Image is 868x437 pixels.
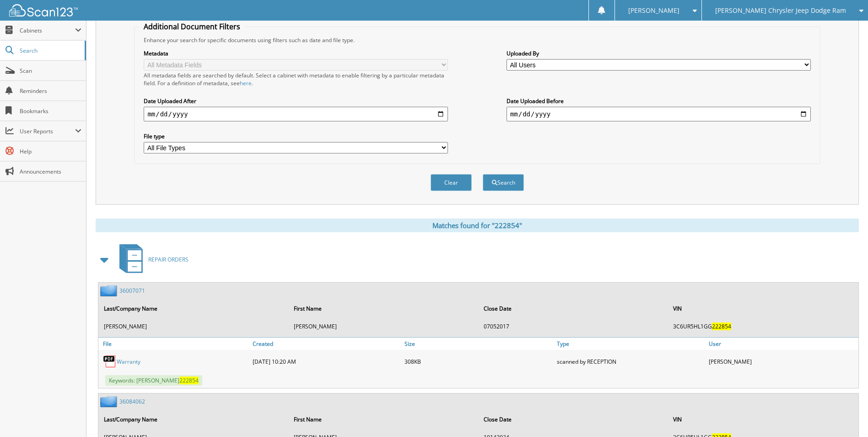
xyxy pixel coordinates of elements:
img: folder2.png [100,396,119,407]
span: Reminders [20,87,81,95]
th: VIN [669,299,857,318]
td: 3C6UR5HL1GG [669,319,857,334]
a: Type [555,338,706,350]
a: 36084062 [119,398,145,405]
span: Scan [20,67,81,75]
th: VIN [669,410,857,429]
span: User Reports [20,127,75,135]
a: 36007071 [119,287,145,295]
legend: Additional Document Filters [139,22,245,32]
label: File type [144,132,448,140]
label: Metadata [144,49,448,57]
div: [DATE] 10:20 AM [250,352,402,371]
td: 07052017 [479,319,668,334]
th: Close Date [479,299,668,318]
td: [PERSON_NAME] [99,319,288,334]
div: Matches found for "222854" [96,218,859,232]
div: 308KB [402,352,554,371]
a: Created [250,338,402,350]
th: Last/Company Name [99,410,288,429]
div: scanned by RECEPTION [555,352,706,371]
span: Bookmarks [20,107,81,115]
span: [PERSON_NAME] [628,8,679,13]
span: 222854 [179,377,199,384]
input: end [507,107,811,121]
span: 222854 [712,322,731,330]
span: Cabinets [20,27,75,34]
span: Announcements [20,168,81,175]
label: Uploaded By [507,49,811,57]
div: All metadata fields are searched by default. Select a cabinet with metadata to enable filtering b... [144,71,448,87]
span: Keywords: [PERSON_NAME] [105,375,202,386]
div: Enhance your search for specific documents using filters such as date and file type. [139,36,815,44]
a: here [240,79,252,87]
th: First Name [289,299,478,318]
th: Last/Company Name [99,299,288,318]
img: folder2.png [100,285,119,296]
button: Clear [431,174,472,191]
img: scan123-logo-white.svg [9,4,78,16]
a: User [706,338,858,350]
a: Warranty [117,358,140,366]
span: REPAIR ORDERS [148,256,189,263]
a: File [98,338,250,350]
button: Search [483,174,524,191]
label: Date Uploaded Before [507,97,811,105]
th: First Name [289,410,478,429]
th: Close Date [479,410,668,429]
a: Size [402,338,554,350]
span: Help [20,147,81,155]
iframe: Chat Widget [822,393,868,437]
div: [PERSON_NAME] [706,352,858,371]
label: Date Uploaded After [144,97,448,105]
td: [PERSON_NAME] [289,319,478,334]
span: [PERSON_NAME] Chrysler Jeep Dodge Ram [715,8,846,13]
input: start [144,107,448,121]
img: PDF.png [103,355,117,368]
span: Search [20,47,80,55]
a: REPAIR ORDERS [114,241,189,278]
